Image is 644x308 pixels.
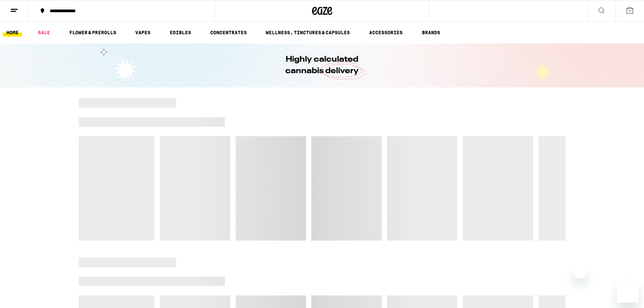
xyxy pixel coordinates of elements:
[207,28,250,37] a: CONCENTRATES
[166,28,194,37] a: EDIBLES
[573,265,587,278] iframe: Close message
[3,28,22,37] a: HOME
[266,54,378,77] h1: Highly calculated cannabis delivery
[419,28,444,37] a: BRANDS
[262,28,353,37] a: WELLNESS, TINCTURES & CAPSULES
[617,281,639,303] iframe: Button to launch messaging window
[366,28,406,37] a: ACCESSORIES
[66,28,120,37] a: FLOWER & PREROLLS
[132,28,154,37] a: VAPES
[34,28,53,37] a: SALE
